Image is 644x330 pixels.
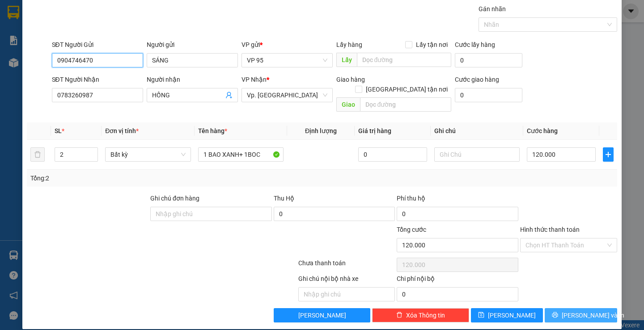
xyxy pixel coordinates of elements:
[147,75,238,84] div: Người nhận
[198,127,227,134] span: Tên hàng
[274,308,371,322] button: [PERSON_NAME]
[30,147,45,162] button: delete
[297,258,396,274] div: Chưa thanh toán
[336,41,362,48] span: Lấy hàng
[357,53,451,67] input: Dọc đường
[478,312,484,319] span: save
[247,88,327,102] span: Vp. Phan Rang
[397,193,518,207] div: Phí thu hộ
[360,97,451,112] input: Dọc đường
[52,40,143,50] div: SĐT Người Gửi
[455,41,495,48] label: Cước lấy hàng
[358,127,391,134] span: Giá trị hàng
[336,97,360,112] span: Giao
[479,5,506,13] label: Gán nhãn
[298,287,395,301] input: Nhập ghi chú
[336,76,365,83] span: Giao hàng
[336,53,357,67] span: Lấy
[241,76,267,83] span: VP Nhận
[471,308,543,322] button: save[PERSON_NAME]
[55,127,62,134] span: SL
[298,310,346,320] span: [PERSON_NAME]
[455,76,499,83] label: Cước giao hàng
[552,312,558,319] span: printer
[358,147,427,162] input: 0
[110,148,185,161] span: Bất kỳ
[198,147,284,162] input: VD: Bàn, Ghế
[397,274,518,287] div: Chi phí nội bộ
[247,54,327,67] span: VP 95
[150,195,199,202] label: Ghi chú đơn hàng
[225,92,233,99] span: user-add
[105,127,139,134] span: Đơn vị tính
[455,53,522,67] input: Cước lấy hàng
[241,40,333,50] div: VP gửi
[431,122,523,140] th: Ghi chú
[147,40,238,50] div: Người gửi
[527,127,558,134] span: Cước hàng
[455,88,522,102] input: Cước giao hàng
[412,40,451,50] span: Lấy tận nơi
[406,310,445,320] span: Xóa Thông tin
[274,195,294,202] span: Thu Hộ
[305,127,337,134] span: Định lượng
[298,274,395,287] div: Ghi chú nội bộ nhà xe
[434,147,520,162] input: Ghi Chú
[396,312,402,319] span: delete
[603,151,613,158] span: plus
[372,308,469,322] button: deleteXóa Thông tin
[545,308,617,322] button: printer[PERSON_NAME] và In
[30,173,249,183] div: Tổng: 2
[397,226,426,233] span: Tổng cước
[362,84,451,94] span: [GEOGRAPHIC_DATA] tận nơi
[603,147,614,162] button: plus
[520,226,580,233] label: Hình thức thanh toán
[562,310,624,320] span: [PERSON_NAME] và In
[52,75,143,84] div: SĐT Người Nhận
[150,207,272,221] input: Ghi chú đơn hàng
[488,310,536,320] span: [PERSON_NAME]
